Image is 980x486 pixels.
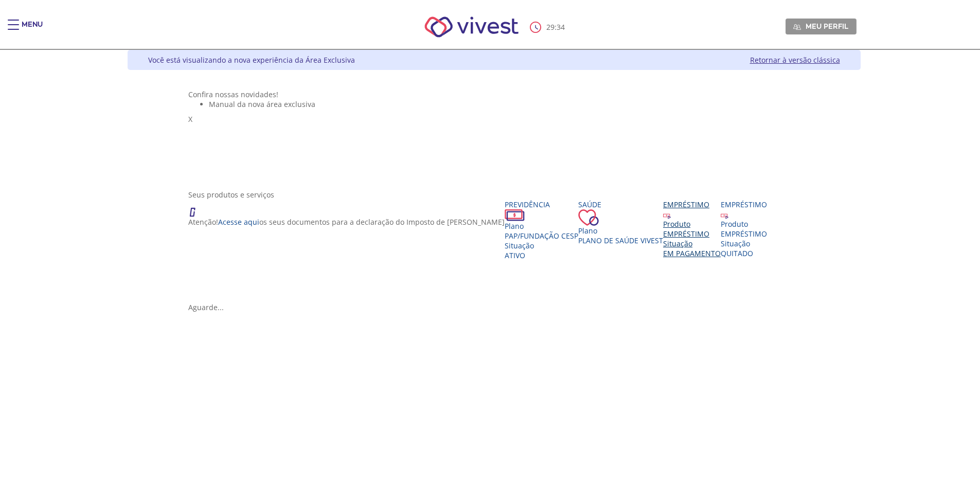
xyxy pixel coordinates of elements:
div: Empréstimo [721,200,767,209]
span: EM PAGAMENTO [663,248,721,258]
span: Ativo [505,250,525,260]
a: Empréstimo Produto EMPRÉSTIMO Situação EM PAGAMENTO [663,200,721,258]
span: Meu perfil [806,22,848,31]
p: Atenção! os seus documentos para a declaração do Imposto de [PERSON_NAME] [188,217,505,227]
span: 34 [557,22,565,32]
div: : [530,22,567,33]
a: Retornar à versão clássica [750,55,840,65]
div: Você está visualizando a nova experiência da Área Exclusiva [148,55,355,65]
div: EMPRÉSTIMO [721,229,767,239]
section: <span lang="pt-BR" dir="ltr">Visualizador do Conteúdo da Web</span> 1 [188,89,799,179]
img: ico_atencao.png [188,200,206,217]
span: 29 [546,22,555,32]
div: Plano [578,226,663,236]
img: ico_emprestimo.svg [663,211,671,219]
div: Situação [505,241,578,250]
div: Produto [663,219,721,229]
div: Confira nossas novidades! [188,89,799,99]
div: Saúde [578,200,663,209]
a: Acesse aqui [218,217,259,227]
img: ico_coracao.png [578,209,599,226]
section: <span lang="en" dir="ltr">ProdutosCard</span> [188,190,799,312]
a: Saúde PlanoPlano de Saúde VIVEST [578,200,663,245]
div: Previdência [505,200,578,209]
div: Situação [663,239,721,248]
img: Vivest [413,5,530,49]
span: PAP/Fundação CESP [505,231,578,241]
a: Previdência PlanoPAP/Fundação CESP SituaçãoAtivo [505,200,578,260]
span: X [188,114,192,124]
img: Meu perfil [793,23,801,31]
img: ico_emprestimo.svg [721,211,728,219]
img: ico_dinheiro.png [505,209,525,221]
div: Menu [22,20,43,40]
a: Empréstimo Produto EMPRÉSTIMO Situação QUITADO [721,200,767,258]
span: Plano de Saúde VIVEST [578,236,663,245]
div: Situação [721,239,767,248]
div: Empréstimo [663,200,721,209]
a: Meu perfil [786,19,857,34]
div: Seus produtos e serviços [188,190,799,200]
div: Aguarde... [188,302,799,312]
div: Produto [721,219,767,229]
div: EMPRÉSTIMO [663,229,721,239]
span: Manual da nova área exclusiva [209,99,315,109]
span: QUITADO [721,248,753,258]
div: Plano [505,221,578,231]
